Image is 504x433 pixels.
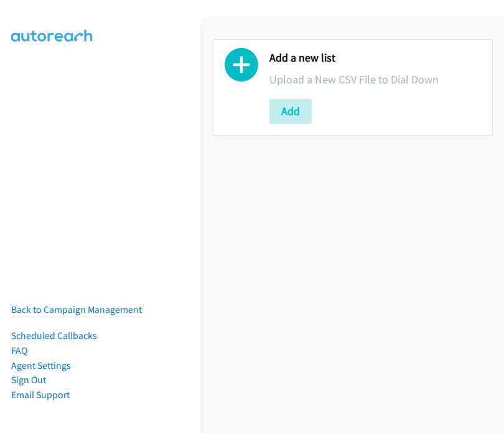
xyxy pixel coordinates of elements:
[11,304,142,315] a: Back to Campaign Management
[11,360,71,371] a: Agent Settings
[11,330,97,342] a: Scheduled Callbacks
[11,374,46,386] a: Sign Out
[269,71,481,88] p: Upload a New CSV File to Dial Down
[269,99,312,124] button: Add
[11,389,70,401] a: Email Support
[269,51,481,65] h2: Add a new list
[11,345,27,356] a: FAQ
